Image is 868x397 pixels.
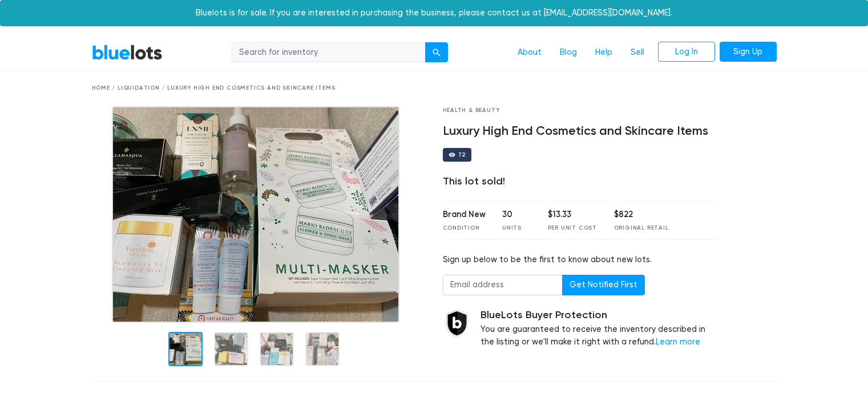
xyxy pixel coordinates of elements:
div: 72 [458,152,466,158]
h5: BlueLots Buyer Protection [481,309,718,322]
div: 30 [502,208,531,221]
img: 68cf89f4-adaf-4dea-b13b-82e5801b5fe9-1612653866.jpeg [112,106,399,323]
img: buyer_protection_shield-3b65640a83011c7d3ede35a8e5a80bfdfaa6a97447f0071c1475b91a4b0b3d01.png [443,309,471,338]
a: Sell [621,42,653,63]
a: Sign Up [720,42,777,62]
div: Original Retail [614,224,669,232]
div: Home / Liquidation / Luxury High End Cosmetics and Skincare Items [92,84,777,93]
a: Log In [658,42,715,62]
a: Learn more [656,337,700,347]
input: Search for inventory [232,42,426,63]
div: Brand New [443,208,486,221]
a: About [508,42,551,63]
h4: Luxury High End Cosmetics and Skincare Items [443,124,718,139]
div: Units [502,224,531,232]
input: Email address [443,275,563,295]
div: Health & Beauty [443,106,718,115]
button: Get Notified First [562,275,645,295]
div: Per Unit Cost [548,224,597,232]
div: $822 [614,208,669,221]
div: $13.33 [548,208,597,221]
div: Sign up below to be the first to know about new lots. [443,254,718,266]
a: Help [586,42,621,63]
div: This lot sold! [443,175,718,188]
a: BlueLots [92,44,163,61]
a: Blog [551,42,586,63]
div: You are guaranteed to receive the inventory described in the listing or we'll make it right with ... [481,309,718,348]
div: Condition [443,224,486,232]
